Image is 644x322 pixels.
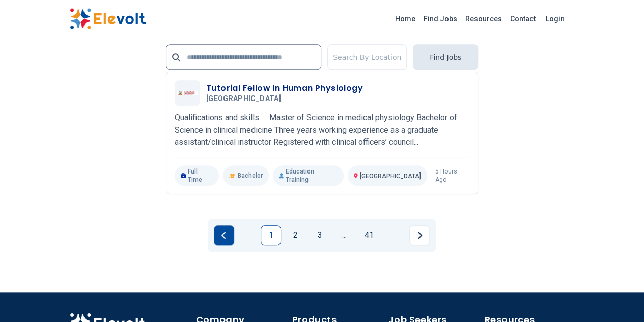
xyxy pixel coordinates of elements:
a: Page 3 [310,225,330,245]
img: Kabarak University [177,91,198,95]
p: Education Training [273,165,344,186]
iframe: Chat Widget [593,273,644,322]
a: Resources [461,11,506,27]
span: [GEOGRAPHIC_DATA] [360,172,421,180]
h3: Tutorial Fellow In Human Physiology [206,82,363,94]
img: Elevolt [70,8,146,30]
button: Find Jobs [413,44,478,70]
p: 5 hours ago [435,167,469,184]
a: Contact [506,11,540,27]
a: Find Jobs [419,11,461,27]
a: Page 41 [358,225,379,245]
a: Login [540,9,571,29]
p: Full Time [175,165,219,186]
p: Qualifications and skills Master of Science in medical physiology Bachelor of Science in clinical... [175,112,469,148]
a: Home [391,11,419,27]
a: Page 1 is your current page [261,225,281,245]
a: Previous page [214,225,234,245]
a: Next page [409,225,430,245]
span: [GEOGRAPHIC_DATA] [206,94,281,104]
span: Bachelor [238,171,263,180]
a: Page 2 [285,225,305,245]
a: Jump forward [334,225,354,245]
a: Kabarak UniversityTutorial Fellow In Human Physiology[GEOGRAPHIC_DATA]Qualifications and skills M... [175,80,469,186]
ul: Pagination [214,225,430,245]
